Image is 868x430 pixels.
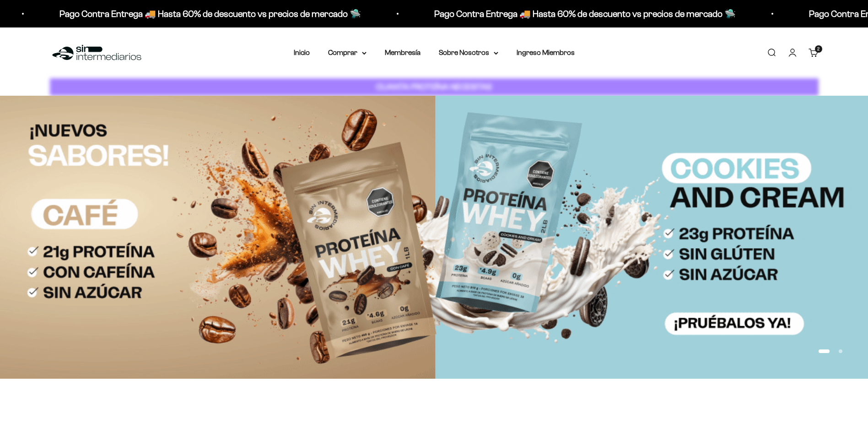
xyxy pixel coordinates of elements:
[385,49,421,56] a: Membresía
[817,47,819,51] span: 2
[376,82,492,92] strong: CUANTA PROTEÍNA NECESITAS
[439,47,498,59] summary: Sobre Nosotros
[328,47,367,59] summary: Comprar
[320,6,621,21] p: Pago Contra Entrega 🚚 Hasta 60% de descuento vs precios de mercado 🛸
[517,49,575,56] a: Ingreso Miembros
[294,49,310,56] a: Inicio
